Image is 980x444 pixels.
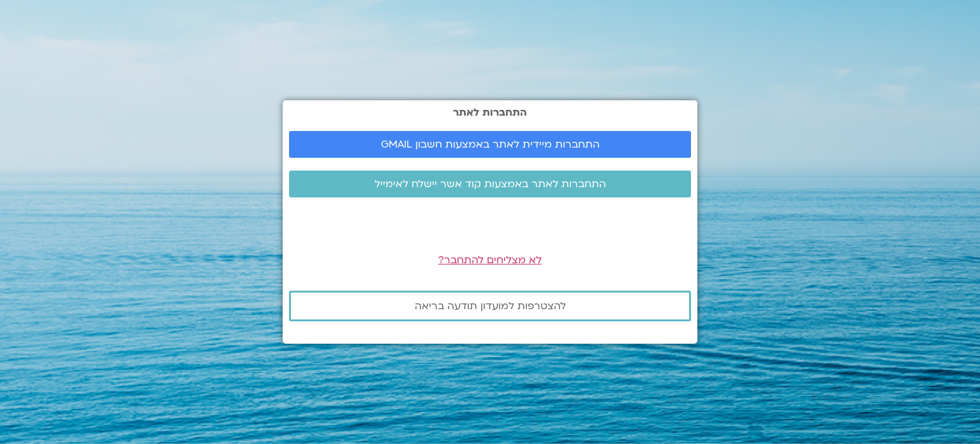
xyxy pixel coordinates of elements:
span: התחברות מיידית לאתר באמצעות חשבון GMAIL [381,139,600,150]
a: להצטרפות למועדון תודעה בריאה [289,291,691,321]
h2: התחברות לאתר [289,107,691,118]
span: התחברות לאתר באמצעות קוד אשר יישלח לאימייל [375,178,606,190]
a: לא מצליחים להתחבר? [438,253,542,267]
a: התחברות לאתר באמצעות קוד אשר יישלח לאימייל [289,171,691,197]
a: התחברות מיידית לאתר באמצעות חשבון GMAIL [289,131,691,158]
span: להצטרפות למועדון תודעה בריאה [415,300,566,312]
